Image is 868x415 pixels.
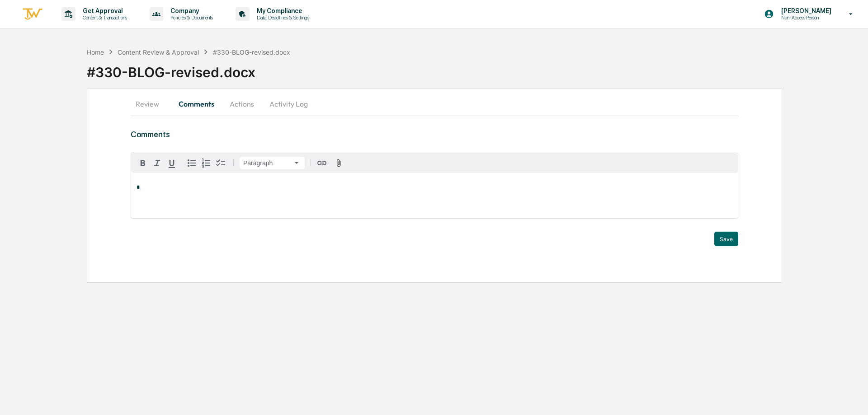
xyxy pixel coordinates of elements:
[75,14,132,21] p: Content & Transactions
[131,93,171,115] button: Review
[150,156,165,170] button: Italic
[774,7,836,14] p: [PERSON_NAME]
[165,156,179,170] button: Underline
[331,157,347,169] button: Attach files
[163,7,217,14] p: Company
[87,48,104,56] div: Home
[714,232,738,246] button: Save
[163,14,217,21] p: Policies & Documents
[262,93,315,115] button: Activity Log
[22,7,43,22] img: logo
[222,93,262,115] button: Actions
[171,93,222,115] button: Comments
[250,7,314,14] p: My Compliance
[87,57,868,80] div: #330-BLOG-revised.docx
[75,7,132,14] p: Get Approval
[118,48,199,56] div: Content Review & Approval
[250,14,314,21] p: Data, Deadlines & Settings
[136,156,150,170] button: Bold
[131,130,738,139] h3: Comments
[131,93,738,115] div: secondary tabs example
[240,157,305,169] button: Block type
[213,48,290,56] div: #330-BLOG-revised.docx
[774,14,836,21] p: Non-Access Person
[839,385,863,410] iframe: Open customer support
